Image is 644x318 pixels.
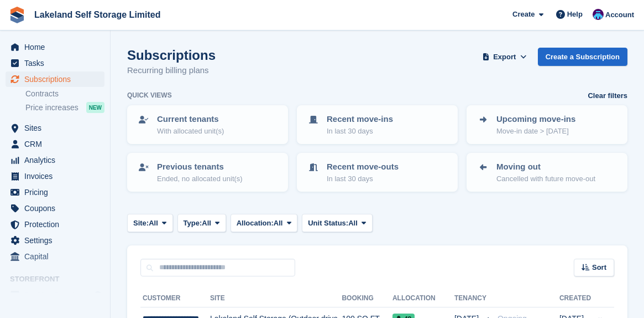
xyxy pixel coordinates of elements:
[308,218,348,229] span: Unit Status:
[30,6,165,24] a: Lakeland Self Storage Limited
[231,214,298,232] button: Allocation: All
[348,218,358,229] span: All
[24,184,91,200] span: Pricing
[392,290,454,307] th: Allocation
[6,39,104,55] a: menu
[157,173,243,184] p: Ended, no allocated unit(s)
[127,90,172,100] h6: Quick views
[24,71,91,87] span: Subscriptions
[6,71,104,87] a: menu
[24,249,91,264] span: Capital
[6,136,104,152] a: menu
[480,48,529,66] button: Export
[496,173,595,184] p: Cancelled with future move-out
[6,288,104,303] a: menu
[298,106,457,143] a: Recent move-ins In last 30 days
[25,101,104,114] a: Price increases NEW
[493,52,516,63] span: Export
[567,9,583,20] span: Help
[327,161,399,173] p: Recent move-outs
[454,290,493,307] th: Tenancy
[202,218,211,229] span: All
[24,168,91,184] span: Invoices
[6,168,104,184] a: menu
[25,102,78,113] span: Price increases
[538,48,627,66] a: Create a Subscription
[127,64,216,77] p: Recurring billing plans
[127,214,173,232] button: Site: All
[24,39,91,55] span: Home
[468,106,626,143] a: Upcoming move-ins Move-in date > [DATE]
[605,9,634,20] span: Account
[157,161,243,173] p: Previous tenants
[210,290,342,307] th: Site
[6,184,104,200] a: menu
[496,126,575,137] p: Move-in date > [DATE]
[127,48,216,63] h1: Subscriptions
[24,152,91,168] span: Analytics
[496,113,575,126] p: Upcoming move-ins
[6,249,104,264] a: menu
[9,7,25,23] img: stora-icon-8386f47178a22dfd0bd8f6a31ec36ba5ce8667c1dd55bd0f319d3a0aa187defe.svg
[512,9,535,20] span: Create
[133,218,149,229] span: Site:
[327,173,399,184] p: In last 30 days
[6,120,104,136] a: menu
[24,217,91,232] span: Protection
[327,126,393,137] p: In last 30 days
[91,289,104,302] a: Preview store
[588,90,627,101] a: Clear filters
[177,214,226,232] button: Type: All
[468,154,626,191] a: Moving out Cancelled with future move-out
[496,161,595,173] p: Moving out
[25,89,104,99] a: Contracts
[6,217,104,232] a: menu
[298,154,457,191] a: Recent move-outs In last 30 days
[593,9,604,20] img: David Dickson
[274,218,283,229] span: All
[184,218,202,229] span: Type:
[86,102,104,113] div: NEW
[302,214,372,232] button: Unit Status: All
[6,201,104,216] a: menu
[342,290,392,307] th: Booking
[157,113,224,126] p: Current tenants
[140,290,210,307] th: Customer
[6,152,104,168] a: menu
[592,262,606,273] span: Sort
[128,106,287,143] a: Current tenants With allocated unit(s)
[24,55,91,71] span: Tasks
[149,218,158,229] span: All
[10,274,110,285] span: Storefront
[6,233,104,248] a: menu
[24,120,91,136] span: Sites
[24,201,91,216] span: Coupons
[24,233,91,248] span: Settings
[157,126,224,137] p: With allocated unit(s)
[237,218,274,229] span: Allocation:
[559,290,591,307] th: Created
[327,113,393,126] p: Recent move-ins
[24,136,91,152] span: CRM
[128,154,287,191] a: Previous tenants Ended, no allocated unit(s)
[24,288,91,303] span: Booking Portal
[6,55,104,71] a: menu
